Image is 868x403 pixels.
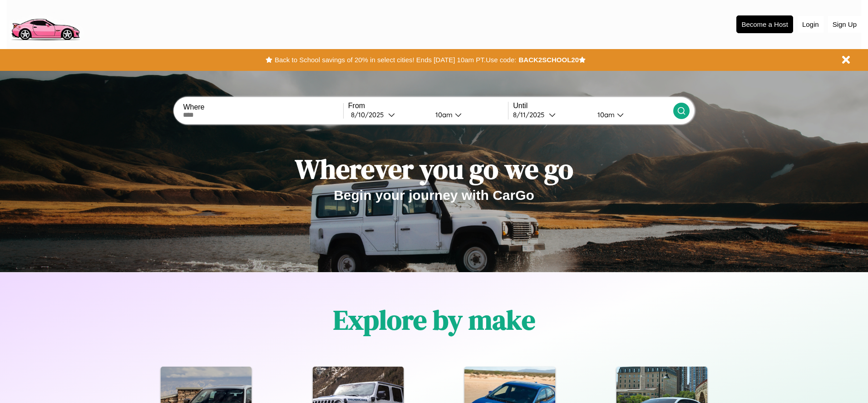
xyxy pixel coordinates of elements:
button: 10am [428,110,508,119]
button: Sign Up [828,16,861,33]
div: 10am [431,110,455,119]
button: 8/10/2025 [348,110,428,119]
button: Become a Host [736,15,793,33]
button: Back to School savings of 20% in select cities! Ends [DATE] 10am PT.Use code: [272,54,518,66]
div: 10am [593,110,617,119]
label: From [348,102,508,110]
label: Where [183,103,343,111]
button: 10am [590,110,673,119]
label: Until [513,102,673,110]
img: logo [7,5,84,43]
b: BACK2SCHOOL20 [518,56,579,64]
button: Login [798,16,824,33]
h1: Explore by make [333,301,535,338]
div: 8 / 11 / 2025 [513,110,549,119]
div: 8 / 10 / 2025 [351,110,388,119]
